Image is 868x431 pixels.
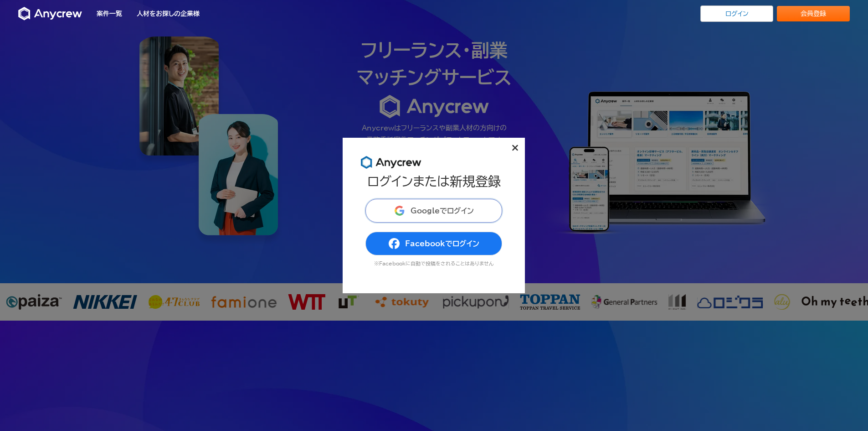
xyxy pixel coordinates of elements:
img: Anycrew [18,7,82,21]
button: Facebookでログイン [365,232,502,255]
a: 会員登録 [777,6,850,21]
img: 8DqYSo04kwAAAAASUVORK5CYII= [361,156,421,169]
p: ※Facebookに自動で投稿をされることはありません [365,261,502,266]
span: Facebookでログイン [405,240,479,247]
a: 人材をお探しの企業様 [137,10,200,17]
img: facebook_no_color-eed4f69a.png [389,238,400,249]
button: Googleでログイン [365,199,502,223]
h1: ログインまたは新規登録 [367,174,501,188]
img: DIz4rYaBO0VM93JpwbwaJtqNfEsbwZFgEL50VtgcJLBV6wK9aKtfd+cEkvuBfcC37k9h8VGR+csPdltgAAAABJRU5ErkJggg== [394,205,405,216]
span: Googleでログイン [411,207,474,214]
a: ログイン [700,5,773,22]
a: 案件一覧 [97,10,122,17]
